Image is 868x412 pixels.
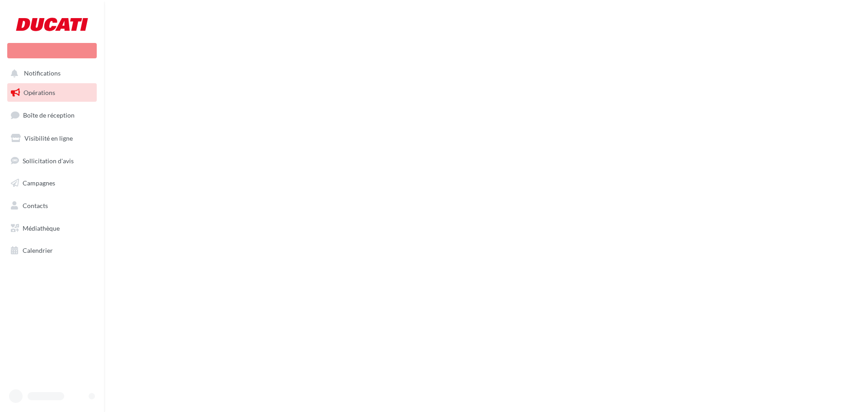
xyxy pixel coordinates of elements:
a: Sollicitation d'avis [5,152,99,170]
span: Campagnes [23,179,55,187]
a: Médiathèque [5,219,99,238]
a: Boîte de réception [5,105,99,125]
a: Opérations [5,83,99,102]
a: Contacts [5,196,99,215]
span: Sollicitation d'avis [23,156,74,164]
div: Nouvelle campagne [7,43,97,58]
span: Visibilité en ligne [24,134,73,142]
a: Calendrier [5,241,99,260]
span: Contacts [23,202,48,209]
span: Opérations [24,89,55,96]
a: Visibilité en ligne [5,129,99,148]
a: Campagnes [5,174,99,193]
span: Notifications [24,70,61,77]
span: Calendrier [23,246,53,254]
span: Boîte de réception [23,111,75,119]
span: Médiathèque [23,224,60,232]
